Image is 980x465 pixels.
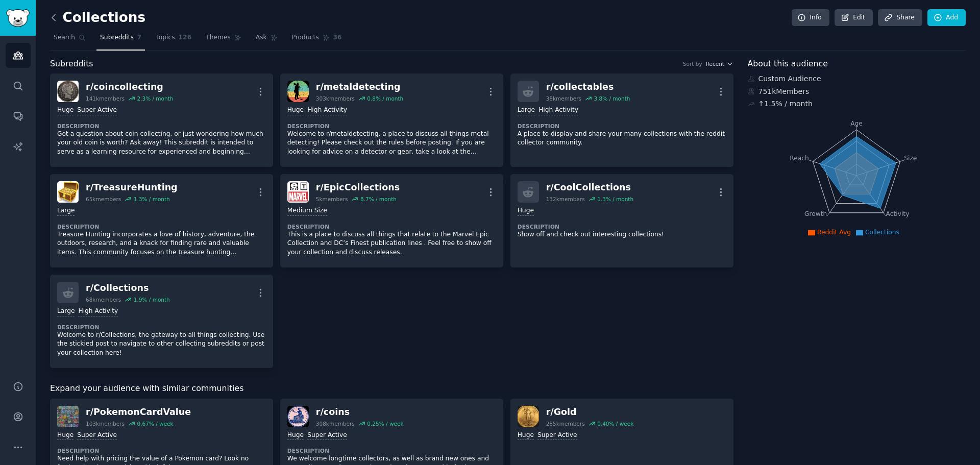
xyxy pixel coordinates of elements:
div: Super Active [77,106,117,115]
a: Ask [252,30,281,51]
a: Share [878,9,922,27]
div: r/ TreasureHunting [86,181,178,194]
div: Huge [287,106,304,115]
span: Subreddits [50,58,93,70]
div: r/ coins [316,406,404,419]
span: 126 [179,33,192,42]
div: Medium Size [287,206,327,216]
div: 38k members [546,95,581,102]
div: 285k members [546,420,585,427]
dt: Description [57,447,266,454]
a: metaldetectingr/metaldetecting303kmembers0.8% / monthHugeHigh ActivityDescriptionWelcome to r/met... [280,74,503,167]
div: Large [57,307,75,316]
tspan: Growth [804,210,827,217]
div: 5k members [316,195,348,203]
tspan: Reach [790,154,809,161]
img: EpicCollections [287,181,309,203]
div: r/ metaldetecting [316,81,403,93]
p: This is a place to discuss all things that relate to the Marvel Epic Collection and DC’s Finest p... [287,230,496,257]
a: r/collectables38kmembers3.8% / monthLargeHigh ActivityDescriptionA place to display and share you... [510,74,733,167]
a: Products36 [288,30,346,51]
div: Huge [287,431,304,440]
div: r/ PokemonCardValue [86,406,191,419]
a: EpicCollectionsr/EpicCollections5kmembers8.7% / monthMedium SizeDescriptionThis is a place to dis... [280,174,503,267]
div: Huge [57,431,73,440]
div: 68k members [86,296,121,303]
div: 8.7 % / month [360,195,397,203]
span: Ask [256,33,267,42]
img: coincollecting [57,81,79,102]
dt: Description [518,223,726,230]
span: Collections [865,229,899,236]
span: Subreddits [100,33,134,42]
a: coincollectingr/coincollecting141kmembers2.3% / monthHugeSuper ActiveDescriptionGot a question ab... [50,74,273,167]
a: Info [792,9,829,27]
img: PokemonCardValue [57,406,79,427]
span: Search [54,33,75,42]
div: Sort by [683,60,702,67]
div: Custom Audience [748,74,966,84]
p: Welcome to r/metaldetecting, a place to discuss all things metal detecting! Please check out the ... [287,130,496,157]
a: Search [50,30,89,51]
div: r/ CoolCollections [546,181,633,194]
div: High Activity [78,307,118,316]
div: ↑ 1.5 % / month [758,99,813,109]
div: r/ collectables [546,81,630,93]
p: Welcome to r/Collections, the gateway to all things collecting. Use the stickied post to navigate... [57,331,266,358]
div: Super Active [307,431,347,440]
tspan: Age [850,120,863,127]
div: 103k members [86,420,125,427]
span: Reddit Avg [817,229,851,236]
tspan: Activity [886,210,909,217]
tspan: Size [904,154,917,161]
div: r/ Gold [546,406,634,419]
div: 2.3 % / month [137,95,173,102]
a: Add [927,9,966,27]
button: Recent [706,60,733,67]
a: Edit [835,9,873,27]
span: Expand your audience with similar communities [50,382,243,395]
a: Themes [202,30,245,51]
a: Subreddits7 [96,30,145,51]
div: 751k Members [748,86,966,97]
div: 0.40 % / week [597,420,633,427]
a: r/Collections68kmembers1.9% / monthLargeHigh ActivityDescriptionWelcome to r/Collections, the gat... [50,275,273,368]
div: 1.9 % / month [134,296,170,303]
div: 303k members [316,95,355,102]
img: coins [287,406,309,427]
div: 3.8 % / month [594,95,630,102]
div: Super Active [537,431,577,440]
img: GummySearch logo [6,9,30,27]
a: r/CoolCollections132kmembers1.3% / monthHugeDescriptionShow off and check out interesting collect... [510,174,733,267]
a: Topics126 [152,30,195,51]
div: Huge [518,206,534,216]
span: Topics [156,33,175,42]
div: High Activity [307,106,347,115]
span: Recent [706,60,724,67]
dt: Description [57,123,266,130]
h2: Collections [50,10,145,26]
div: r/ EpicCollections [316,181,400,194]
div: 1.3 % / month [597,195,633,203]
span: 7 [137,33,142,42]
div: 308k members [316,420,355,427]
div: High Activity [538,106,578,115]
img: metaldetecting [287,81,309,102]
div: r/ Collections [86,282,170,295]
div: 65k members [86,195,121,203]
span: Products [292,33,319,42]
div: 132k members [546,195,585,203]
div: 0.25 % / week [367,420,403,427]
span: About this audience [748,58,828,70]
div: 0.67 % / week [137,420,173,427]
div: 141k members [86,95,125,102]
img: Gold [518,406,539,427]
p: A place to display and share your many collections with the reddit collector community. [518,130,726,148]
div: Large [518,106,535,115]
dt: Description [518,123,726,130]
div: 0.8 % / month [367,95,403,102]
dt: Description [287,447,496,454]
a: TreasureHuntingr/TreasureHunting65kmembers1.3% / monthLargeDescriptionTreasure Hunting incorporat... [50,174,273,267]
p: Got a question about coin collecting, or just wondering how much your old coin is worth? Ask away... [57,130,266,157]
div: Huge [57,106,73,115]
